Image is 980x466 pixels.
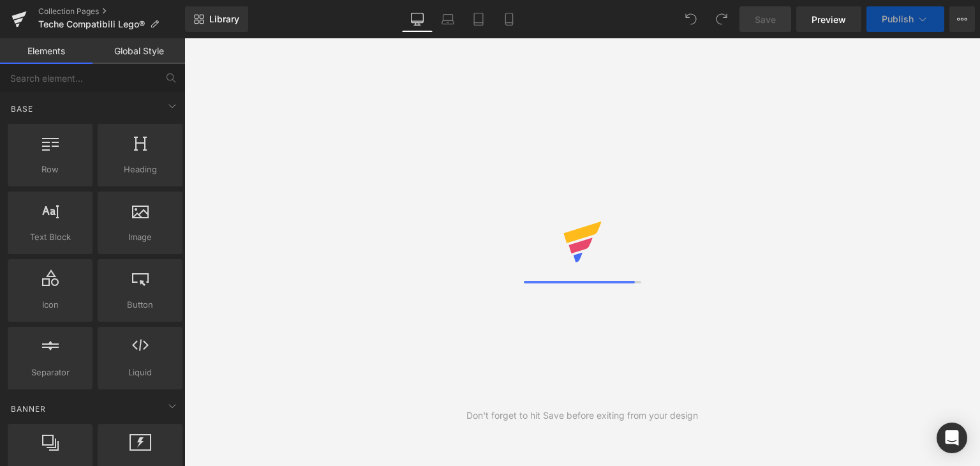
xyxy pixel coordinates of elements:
div: Don't forget to hit Save before exiting from your design [466,409,698,423]
a: Global Style [93,38,185,64]
a: Desktop [402,6,433,32]
button: Redo [709,6,734,32]
span: Image [101,230,179,244]
span: Liquid [101,366,179,379]
a: Tablet [463,6,494,32]
span: Library [209,13,239,25]
button: Publish [866,6,944,32]
span: Icon [11,298,89,312]
span: Teche Compatibili Lego® [38,19,145,29]
span: Save [755,13,776,26]
span: Base [10,103,34,115]
span: Row [11,163,89,176]
a: Collection Pages [38,6,185,17]
span: Publish [882,14,914,24]
a: New Library [185,6,248,32]
button: More [949,6,975,32]
span: Separator [11,366,89,379]
button: Undo [678,6,704,32]
span: Preview [812,13,846,26]
a: Laptop [433,6,463,32]
div: Open Intercom Messenger [937,423,967,453]
a: Mobile [494,6,524,32]
span: Heading [101,163,179,176]
span: Text Block [11,230,89,244]
span: Banner [10,403,47,415]
a: Preview [796,6,861,32]
span: Button [101,298,179,312]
